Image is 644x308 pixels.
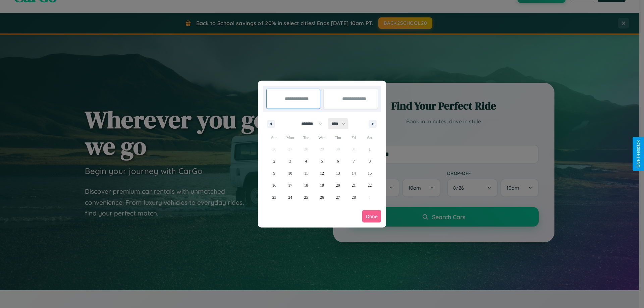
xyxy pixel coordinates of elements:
[288,191,292,203] span: 24
[336,179,340,191] span: 20
[330,132,346,143] span: Thu
[266,132,282,143] span: Sun
[346,132,362,143] span: Fri
[362,132,378,143] span: Sat
[330,179,346,191] button: 20
[337,155,339,167] span: 6
[321,155,323,167] span: 5
[273,167,275,179] span: 9
[346,191,362,203] button: 28
[289,155,291,167] span: 3
[330,155,346,167] button: 6
[346,179,362,191] button: 21
[368,179,372,191] span: 22
[282,155,298,167] button: 3
[314,132,330,143] span: Wed
[320,191,324,203] span: 26
[314,179,330,191] button: 19
[282,191,298,203] button: 24
[298,179,314,191] button: 18
[362,210,381,223] button: Done
[314,167,330,179] button: 12
[304,191,308,203] span: 25
[282,179,298,191] button: 17
[330,191,346,203] button: 27
[336,191,340,203] span: 27
[636,140,641,168] div: Give Feedback
[272,191,276,203] span: 23
[266,191,282,203] button: 23
[352,179,356,191] span: 21
[298,132,314,143] span: Tue
[298,167,314,179] button: 11
[314,191,330,203] button: 26
[314,155,330,167] button: 5
[288,167,292,179] span: 10
[346,155,362,167] button: 7
[369,155,371,167] span: 8
[346,167,362,179] button: 14
[273,155,275,167] span: 2
[369,143,371,155] span: 1
[282,167,298,179] button: 10
[305,155,307,167] span: 4
[362,143,378,155] button: 1
[266,167,282,179] button: 9
[304,167,308,179] span: 11
[368,167,372,179] span: 15
[282,132,298,143] span: Mon
[288,179,292,191] span: 17
[298,155,314,167] button: 4
[298,191,314,203] button: 25
[362,167,378,179] button: 15
[266,155,282,167] button: 2
[352,191,356,203] span: 28
[352,167,356,179] span: 14
[330,167,346,179] button: 13
[362,179,378,191] button: 22
[304,179,308,191] span: 18
[362,155,378,167] button: 8
[272,179,276,191] span: 16
[266,179,282,191] button: 16
[336,167,340,179] span: 13
[353,155,355,167] span: 7
[320,179,324,191] span: 19
[320,167,324,179] span: 12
